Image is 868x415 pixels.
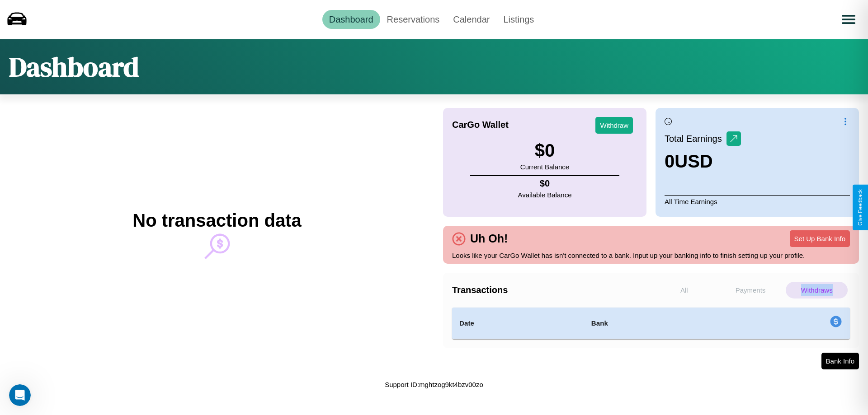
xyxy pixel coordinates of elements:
[452,285,651,295] h4: Transactions
[518,189,572,201] p: Available Balance
[665,131,726,147] p: Total Earnings
[665,151,741,172] h3: 0 USD
[446,10,496,29] a: Calendar
[520,161,569,173] p: Current Balance
[9,384,31,406] iframe: Intercom live chat
[452,120,509,130] h4: CarGo Wallet
[132,210,301,231] h2: No transaction data
[9,48,139,85] h1: Dashboard
[653,282,715,298] p: All
[385,378,483,391] p: Support ID: mghtzog9kt4bzv00zo
[452,308,850,339] table: simple table
[459,318,577,329] h4: Date
[720,282,782,298] p: Payments
[466,232,512,245] h4: Uh Oh!
[665,195,850,208] p: All Time Earnings
[591,318,717,329] h4: Bank
[836,7,861,32] button: Open menu
[518,178,572,189] h4: $ 0
[821,353,859,369] button: Bank Info
[380,10,447,29] a: Reservations
[520,140,569,161] h3: $ 0
[322,10,380,29] a: Dashboard
[595,117,633,134] button: Withdraw
[857,189,863,226] div: Give Feedback
[790,230,850,247] button: Set Up Bank Info
[452,249,850,261] p: Looks like your CarGo Wallet has isn't connected to a bank. Input up your banking info to finish ...
[496,10,541,29] a: Listings
[786,282,848,298] p: Withdraws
